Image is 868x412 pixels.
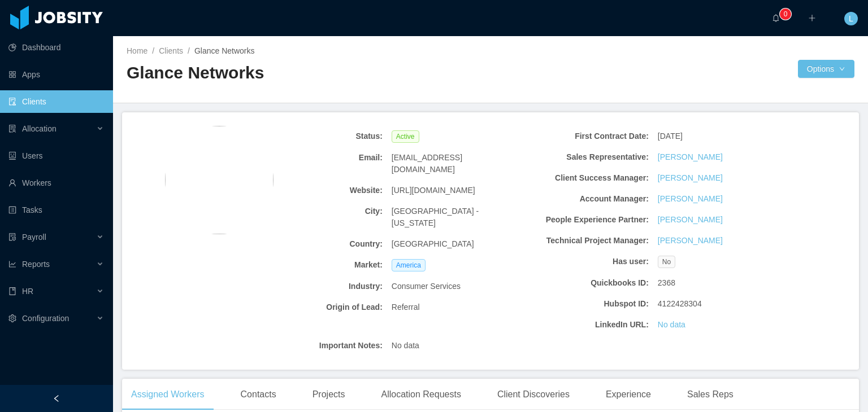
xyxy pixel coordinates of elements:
h2: Glance Networks [127,62,491,85]
div: Experience [597,379,660,410]
a: icon: userWorkers [8,172,104,194]
button: Optionsicon: down [798,60,854,78]
div: Client Discoveries [488,379,579,410]
b: Important Notes: [258,340,383,352]
a: [PERSON_NAME] [658,214,723,226]
i: icon: solution [8,125,16,133]
div: Allocation Requests [372,379,470,410]
b: Technical Project Manager: [524,235,649,247]
a: [PERSON_NAME] [658,172,723,184]
div: Assigned Workers [122,379,214,410]
span: Configuration [22,314,69,323]
i: icon: setting [8,314,16,322]
a: [PERSON_NAME] [658,193,723,205]
span: [URL][DOMAIN_NAME] [392,185,475,196]
b: First Contract Date: [524,130,649,142]
a: Clients [159,46,183,55]
b: Sales Representative: [524,151,649,163]
b: Client Success Manager: [524,172,649,184]
a: icon: profileTasks [8,199,104,221]
i: icon: file-protect [8,233,16,241]
b: Origin of Lead: [258,301,383,313]
span: 2368 [658,277,675,289]
b: Country: [258,238,383,250]
span: [GEOGRAPHIC_DATA] - [US_STATE] [392,205,516,229]
div: Projects [303,379,354,410]
b: Quickbooks ID: [524,277,649,289]
a: Home [127,46,147,55]
span: Payroll [22,233,46,242]
span: Glance Networks [194,46,255,55]
span: Reports [22,260,50,269]
span: HR [22,287,33,296]
span: 4122428304 [658,298,702,310]
b: Status: [258,130,383,142]
b: Email: [258,152,383,164]
b: LinkedIn URL: [524,319,649,331]
div: Contacts [232,379,285,410]
a: [PERSON_NAME] [658,235,723,247]
sup: 0 [780,8,791,20]
b: Market: [258,259,383,271]
b: Has user: [524,256,649,268]
b: Industry: [258,280,383,292]
span: Consumer Services [392,280,461,292]
a: No data [658,319,685,331]
span: Allocation [22,124,57,133]
span: / [188,46,190,55]
span: No [658,256,675,268]
a: [PERSON_NAME] [658,151,723,163]
div: Sales Reps [678,379,743,410]
span: L [849,12,853,25]
a: icon: robotUsers [8,144,104,167]
img: 55aa6bc0-0d74-11eb-9ff7-cb7afc2188f3_5f861f7d7fc2b-400w.png [165,126,274,234]
span: / [152,46,154,55]
i: icon: plus [808,14,816,22]
b: City: [258,205,383,217]
span: Active [392,130,419,143]
a: icon: pie-chartDashboard [8,36,104,59]
div: [DATE] [653,126,787,147]
span: America [392,259,426,271]
i: icon: book [8,287,16,295]
i: icon: bell [772,14,780,22]
b: Website: [258,185,383,196]
a: icon: auditClients [8,90,104,113]
a: icon: appstoreApps [8,63,104,86]
b: Hubspot ID: [524,298,649,310]
b: People Experience Partner: [524,214,649,226]
i: icon: line-chart [8,260,16,268]
b: Account Manager: [524,193,649,205]
span: Referral [392,301,420,313]
span: [EMAIL_ADDRESS][DOMAIN_NAME] [392,152,516,176]
span: [GEOGRAPHIC_DATA] [392,238,474,250]
span: No data [392,340,419,352]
